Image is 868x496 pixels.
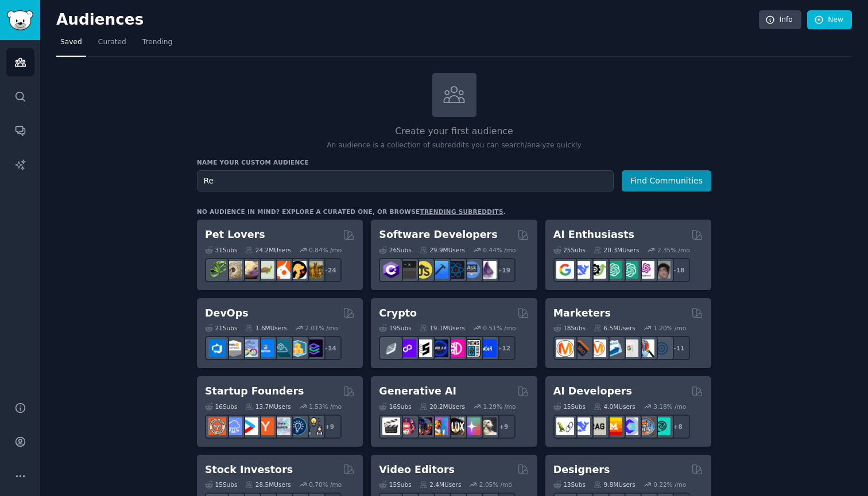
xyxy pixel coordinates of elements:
div: No audience in mind? Explore a curated one, or browse . [197,208,506,216]
img: leopardgeckos [241,261,258,279]
div: 3.18 % /mo [653,403,686,411]
img: GoogleGeminiAI [556,261,574,279]
img: reactnative [447,261,464,279]
img: googleads [621,339,638,357]
div: 0.84 % /mo [309,246,342,254]
img: LangChain [556,417,574,435]
input: Pick a short name, like "Digital Marketers" or "Movie-Goers" [197,170,614,192]
span: Saved [60,37,82,48]
div: + 8 [666,415,690,439]
img: PlatformEngineers [305,339,323,357]
h2: Generative AI [379,384,456,399]
img: chatgpt_promptDesign [604,261,622,279]
div: 15 Sub s [379,481,411,489]
div: 4.0M Users [594,403,635,411]
div: + 9 [491,415,516,439]
img: azuredevops [208,339,226,357]
img: ethfinance [382,339,400,357]
div: 2.4M Users [420,481,462,489]
div: 6.5M Users [594,324,635,332]
img: dalle2 [398,417,416,435]
img: sdforall [431,417,448,435]
img: FluxAI [447,417,464,435]
a: trending subreddits [420,208,503,215]
a: Trending [138,33,176,57]
img: DevOpsLinks [257,339,274,357]
div: 13.7M Users [245,403,290,411]
img: EntrepreneurRideAlong [208,417,226,435]
h2: Pet Lovers [205,228,265,242]
img: AWS_Certified_Experts [224,339,242,357]
img: DeepSeek [572,261,590,279]
img: cockatiel [273,261,290,279]
span: Trending [142,37,172,48]
img: learnjavascript [414,261,432,279]
div: + 12 [491,336,516,360]
img: ycombinator [257,417,274,435]
img: DeepSeek [572,417,590,435]
img: CryptoNews [463,339,480,357]
img: PetAdvice [289,261,307,279]
div: 2.01 % /mo [305,324,338,332]
h2: DevOps [205,306,249,321]
img: SaaS [224,417,242,435]
a: New [807,10,852,30]
div: 26 Sub s [379,246,411,254]
div: + 14 [317,336,342,360]
div: + 19 [491,258,516,282]
img: growmybusiness [305,417,323,435]
h2: Video Editors [379,463,455,477]
h2: Stock Investors [205,463,293,477]
img: DreamBooth [479,417,497,435]
img: ballpython [224,261,242,279]
div: 31 Sub s [205,246,237,254]
div: 1.53 % /mo [309,403,342,411]
div: 0.70 % /mo [309,481,342,489]
img: AskMarketing [588,339,606,357]
img: herpetology [208,261,226,279]
img: Docker_DevOps [241,339,258,357]
div: + 18 [666,258,690,282]
div: 21 Sub s [205,324,237,332]
div: 24.2M Users [245,246,290,254]
h2: AI Developers [553,384,632,399]
img: chatgpt_prompts_ [621,261,638,279]
div: 16 Sub s [379,403,411,411]
img: ethstaker [414,339,432,357]
img: deepdream [414,417,432,435]
a: Curated [94,33,130,57]
h2: Software Developers [379,228,497,242]
img: platformengineering [273,339,290,357]
div: + 11 [666,336,690,360]
img: dogbreed [305,261,323,279]
a: Saved [56,33,86,57]
img: web3 [431,339,448,357]
img: turtle [257,261,274,279]
div: 16 Sub s [205,403,237,411]
img: software [398,261,416,279]
img: OnlineMarketing [653,339,671,357]
div: 1.6M Users [245,324,287,332]
img: Entrepreneurship [289,417,307,435]
div: 13 Sub s [553,481,586,489]
img: OpenSourceAI [621,417,638,435]
img: starryai [463,417,480,435]
img: AIDevelopersSociety [653,417,671,435]
h2: Create your first audience [197,124,711,139]
div: 15 Sub s [553,403,586,411]
h2: Crypto [379,306,417,321]
img: MistralAI [604,417,622,435]
h3: Name your custom audience [197,158,711,166]
div: 20.3M Users [594,246,639,254]
div: + 24 [317,258,342,282]
div: 2.35 % /mo [657,246,690,254]
div: 1.20 % /mo [653,324,686,332]
div: 20.2M Users [420,403,465,411]
p: An audience is a collection of subreddits you can search/analyze quickly [197,140,711,151]
img: llmops [637,417,654,435]
img: csharp [382,261,400,279]
img: aws_cdk [289,339,307,357]
img: indiehackers [273,417,290,435]
div: 9.8M Users [594,481,635,489]
img: AItoolsCatalog [588,261,606,279]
